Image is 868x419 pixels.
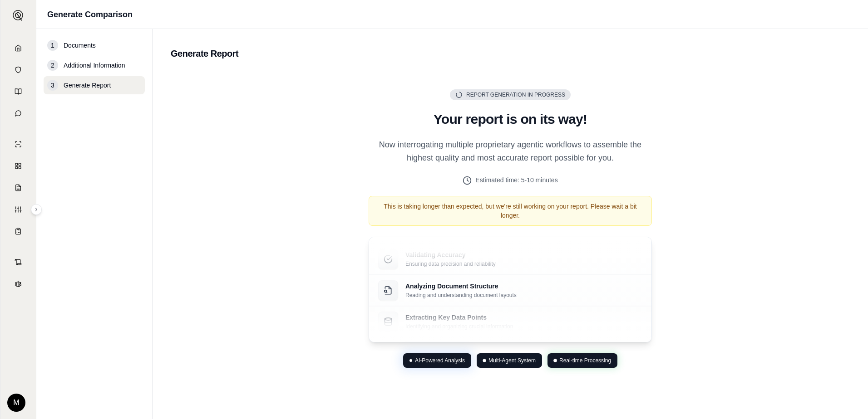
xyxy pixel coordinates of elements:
[13,10,24,21] img: Expand sidebar
[369,196,652,226] div: This is taking longer than expected, but we're still working on your report. Please wait a bit lo...
[2,38,34,58] a: Home
[405,251,496,260] p: Validating Accuracy
[2,252,34,272] a: Contract Analysis
[2,178,34,198] a: Claim Coverage
[369,111,652,127] h2: Your report is on its way!
[2,200,34,219] a: Custom Report
[2,221,34,241] a: Coverage Table
[47,8,133,21] h1: Generate Comparison
[171,47,850,60] h2: Generate Report
[2,274,34,294] a: Legal Search Engine
[405,323,513,331] p: Identifying and organizing crucial information
[415,357,465,364] span: AI-Powered Analysis
[405,313,513,322] p: Extracting Key Data Points
[559,357,611,364] span: Real-time Processing
[405,261,496,268] p: Ensuring data precision and reliability
[47,80,58,91] div: 3
[466,91,565,98] span: Report Generation in Progress
[2,156,34,176] a: Policy Comparisons
[31,204,42,215] button: Expand sidebar
[2,82,34,102] a: Prompt Library
[47,60,58,71] div: 2
[7,394,25,412] div: M
[475,175,557,185] span: Estimated time: 5-10 minutes
[9,6,27,24] button: Expand sidebar
[47,40,58,51] div: 1
[2,103,34,123] a: Chat
[488,357,536,364] span: Multi-Agent System
[405,292,517,299] p: Reading and understanding document layouts
[405,282,517,291] p: Analyzing Document Structure
[64,61,125,70] span: Additional Information
[64,81,111,90] span: Generate Report
[2,60,34,80] a: Documents Vault
[369,138,652,165] p: Now interrogating multiple proprietary agentic workflows to assemble the highest quality and most...
[2,134,34,154] a: Single Policy
[64,41,96,50] span: Documents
